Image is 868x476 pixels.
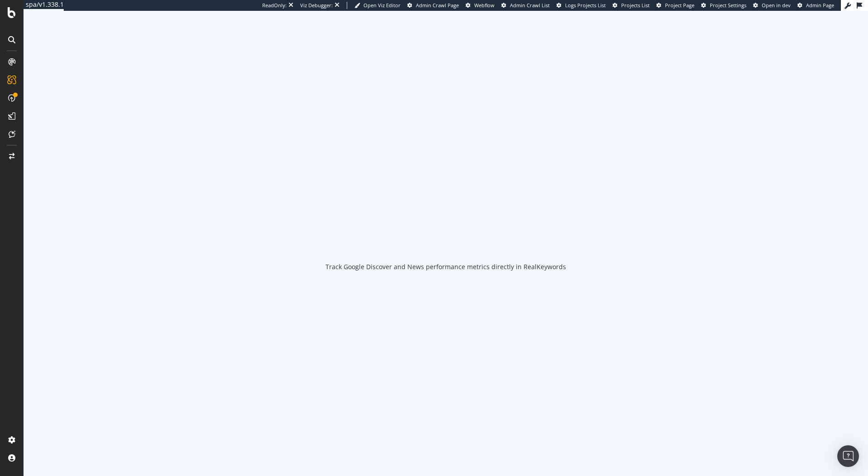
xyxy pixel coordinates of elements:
a: Projects List [613,2,650,9]
a: Open in dev [753,2,791,9]
div: ReadOnly: [262,2,287,9]
a: Webflow [466,2,495,9]
a: Project Settings [701,2,746,9]
span: Project Page [665,2,694,9]
a: Admin Crawl Page [407,2,459,9]
span: Webflow [474,2,495,9]
span: Admin Crawl List [510,2,550,9]
span: Admin Page [806,2,834,9]
a: Project Page [656,2,694,9]
span: Open in dev [762,2,791,9]
div: animation [413,215,478,248]
a: Open Viz Editor [354,2,401,9]
span: Logs Projects List [565,2,606,9]
a: Logs Projects List [557,2,606,9]
div: Viz Debugger: [300,2,333,9]
span: Projects List [621,2,650,9]
span: Open Viz Editor [363,2,401,9]
div: Open Intercom Messenger [837,445,859,467]
a: Admin Page [797,2,834,9]
a: Admin Crawl List [501,2,550,9]
span: Project Settings [710,2,746,9]
span: Admin Crawl Page [416,2,459,9]
div: Track Google Discover and News performance metrics directly in RealKeywords [325,262,566,271]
